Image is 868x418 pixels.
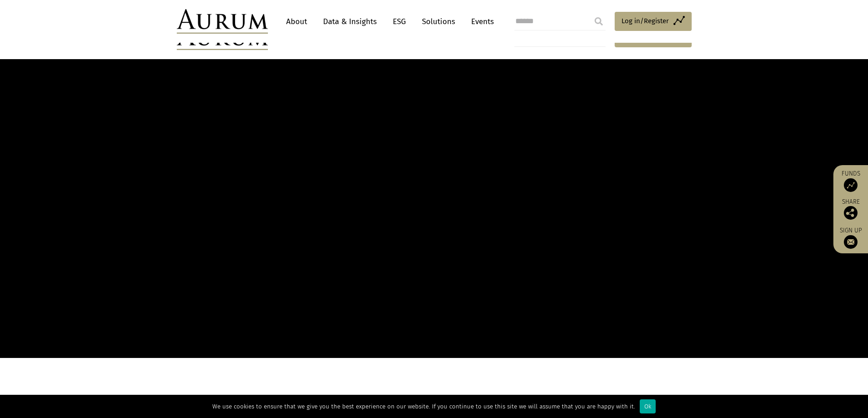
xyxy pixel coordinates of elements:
div: Ok [640,399,656,413]
a: Data & Insights [318,13,381,30]
a: Solutions [417,13,460,30]
span: Log in/Register [621,15,669,26]
img: Share this post [844,206,858,220]
a: About [282,13,312,30]
img: Sign up to our newsletter [844,235,858,249]
a: Sign up [838,227,863,249]
a: Funds [838,170,863,192]
input: Submit [590,12,608,30]
img: Access Funds [844,178,858,192]
a: Events [467,13,494,30]
div: Share [838,199,863,220]
img: Aurum [177,9,268,34]
a: Log in/Register [615,12,692,31]
a: ESG [388,13,411,30]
